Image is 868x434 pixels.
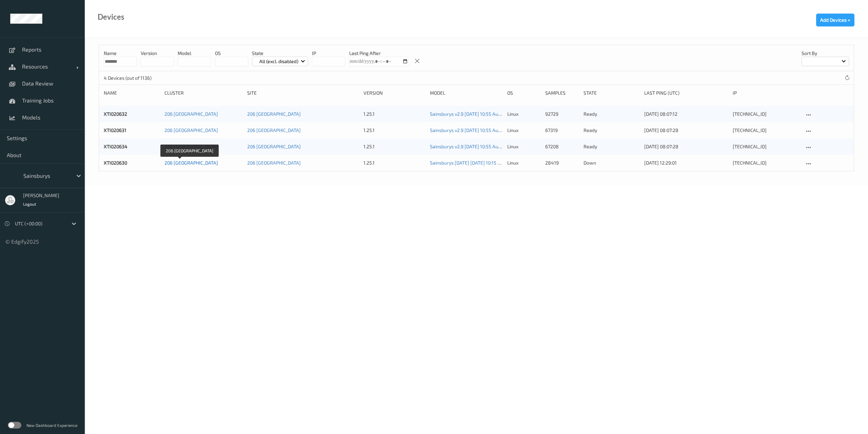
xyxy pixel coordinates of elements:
p: linux [507,127,541,134]
p: All (excl. disabled) [257,58,301,65]
a: Sainsburys [DATE] [DATE] 10:15 Auto Save [430,160,519,166]
p: ready [584,127,639,134]
a: XTI020631 [104,127,126,133]
p: down [584,159,639,166]
div: Devices [98,14,124,20]
div: Samples [545,90,579,96]
p: State [252,50,309,57]
a: 206 [GEOGRAPHIC_DATA] [247,111,301,117]
div: 67319 [545,127,579,134]
div: Site [247,90,359,96]
p: version [141,50,174,57]
a: XTI020634 [104,144,127,149]
p: linux [507,111,541,117]
p: IP [312,50,345,57]
a: 206 [GEOGRAPHIC_DATA] [164,127,218,133]
div: version [363,90,425,96]
div: 1.25.1 [363,111,425,117]
p: ready [584,111,639,117]
p: linux [507,159,541,166]
p: 4 Devices (out of 1136) [104,75,155,81]
p: linux [507,143,541,150]
div: 67208 [545,143,579,150]
div: State [584,90,639,96]
a: XTI020632 [104,111,127,117]
a: 206 [GEOGRAPHIC_DATA] [164,111,218,117]
div: Name [104,90,160,96]
div: [TECHNICAL_ID] [733,111,800,117]
p: OS [215,50,248,57]
a: Sainsburys v2.9 [DATE] 10:55 Auto Save [430,144,514,149]
div: [DATE] 08:07:12 [644,111,728,117]
button: Add Devices + [816,14,854,26]
div: Last Ping (UTC) [644,90,728,96]
a: 206 [GEOGRAPHIC_DATA] [164,144,218,149]
div: Model [430,90,502,96]
a: XTI020630 [104,160,127,166]
div: [DATE] 08:07:28 [644,127,728,134]
p: model [178,50,211,57]
div: OS [507,90,541,96]
div: ip [733,90,800,96]
div: Cluster [164,90,243,96]
div: 1.25.1 [363,127,425,134]
p: Sort by [802,50,849,57]
a: 206 [GEOGRAPHIC_DATA] [247,160,301,166]
p: ready [584,143,639,150]
div: [TECHNICAL_ID] [733,143,800,150]
a: 206 [GEOGRAPHIC_DATA] [247,144,301,149]
a: 206 [GEOGRAPHIC_DATA] [164,160,218,166]
div: [TECHNICAL_ID] [733,127,800,134]
div: 1.25.1 [363,159,425,166]
p: Last Ping After [349,50,409,57]
a: 206 [GEOGRAPHIC_DATA] [247,127,301,133]
div: [TECHNICAL_ID] [733,159,800,166]
div: 1.25.1 [363,143,425,150]
a: Sainsburys v2.9 [DATE] 10:55 Auto Save [430,127,514,133]
div: [DATE] 08:07:28 [644,143,728,150]
a: Sainsburys v2.9 [DATE] 10:55 Auto Save [430,111,514,117]
div: 28419 [545,159,579,166]
div: 92729 [545,111,579,117]
div: [DATE] 12:29:01 [644,159,728,166]
p: Name [104,50,137,57]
